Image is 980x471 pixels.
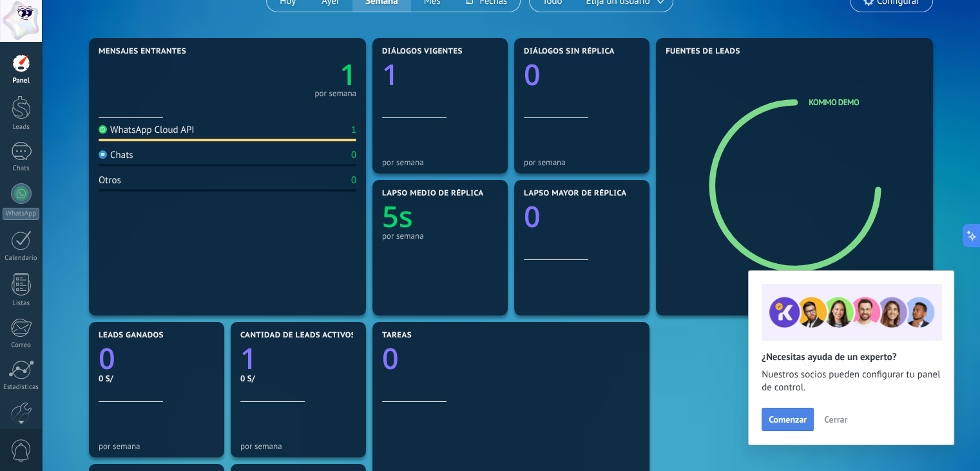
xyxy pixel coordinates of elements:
[99,150,107,159] img: Chats
[382,231,498,241] div: por semana
[3,208,39,220] div: WhatsApp
[3,341,40,350] div: Correo
[762,351,941,363] h2: ¿Necesitas ayuda de un experto?
[382,339,640,378] a: 0
[99,373,215,384] div: 0 S/
[524,47,615,56] span: Diálogos sin réplica
[99,339,115,378] text: 0
[351,149,356,161] div: 0
[666,47,740,56] span: Fuentes de leads
[382,189,484,198] span: Lapso medio de réplica
[240,373,356,384] div: 0 S/
[351,174,356,186] div: 0
[340,55,356,94] text: 1
[314,90,356,97] div: por semana
[99,331,164,340] span: Leads ganados
[99,174,121,186] div: Otros
[3,254,40,263] div: Calendario
[3,77,40,85] div: Panel
[3,299,40,308] div: Listas
[99,441,215,451] div: por semana
[824,415,847,424] span: Cerrar
[99,125,107,134] img: WhatsApp Cloud API
[382,47,463,56] span: Diálogos vigentes
[524,189,626,198] span: Lapso mayor de réplica
[818,410,853,429] button: Cerrar
[99,339,215,378] a: 0
[809,97,859,108] a: Kommo Demo
[382,197,413,236] text: 5s
[99,47,186,56] span: Mensajes entrantes
[99,149,133,161] div: Chats
[524,197,541,236] text: 0
[769,415,807,424] span: Comenzar
[524,55,541,94] text: 0
[227,55,356,94] a: 1
[762,408,814,431] button: Comenzar
[382,339,399,378] text: 0
[382,157,498,167] div: por semana
[3,123,40,132] div: Leads
[382,331,412,340] span: Tareas
[240,339,356,378] a: 1
[240,339,257,378] text: 1
[382,55,399,94] text: 1
[524,157,640,167] div: por semana
[99,124,195,136] div: WhatsApp Cloud API
[240,331,356,340] span: Cantidad de leads activos
[762,368,941,394] span: Nuestros socios pueden configurar tu panel de control.
[3,383,40,392] div: Estadísticas
[3,165,40,173] div: Chats
[240,441,356,451] div: por semana
[351,124,356,136] div: 1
